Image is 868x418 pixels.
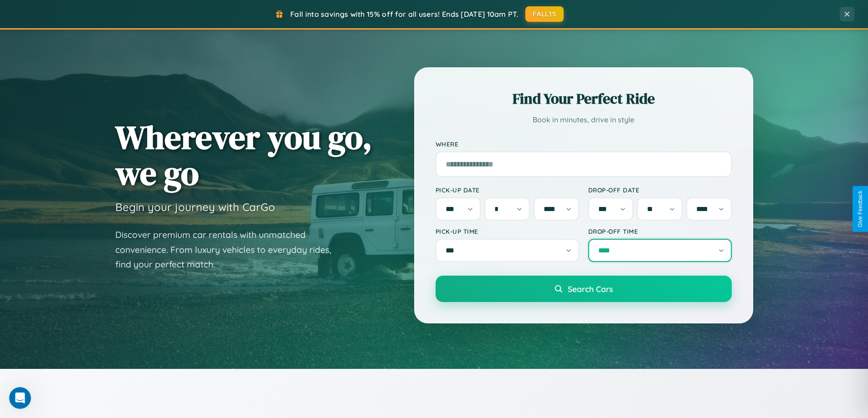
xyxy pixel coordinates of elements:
[588,186,732,194] label: Drop-off Date
[115,227,343,272] p: Discover premium car rentals with unmatched convenience. From luxury vehicles to everyday rides, ...
[115,200,275,214] h3: Begin your journey with CarGo
[436,227,579,235] label: Pick-up Time
[568,284,613,294] span: Search Cars
[436,186,579,194] label: Pick-up Date
[290,10,519,19] span: Fall into savings with 15% off for all users! Ends [DATE] 10am PT.
[9,387,31,409] iframe: Intercom live chat
[436,113,732,126] p: Book in minutes, drive in style
[436,140,732,148] label: Where
[525,6,564,22] button: FALL15
[857,191,863,227] div: Give Feedback
[436,89,732,109] h2: Find Your Perfect Ride
[588,227,732,235] label: Drop-off Time
[115,119,372,191] h1: Wherever you go, we go
[436,276,732,302] button: Search Cars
